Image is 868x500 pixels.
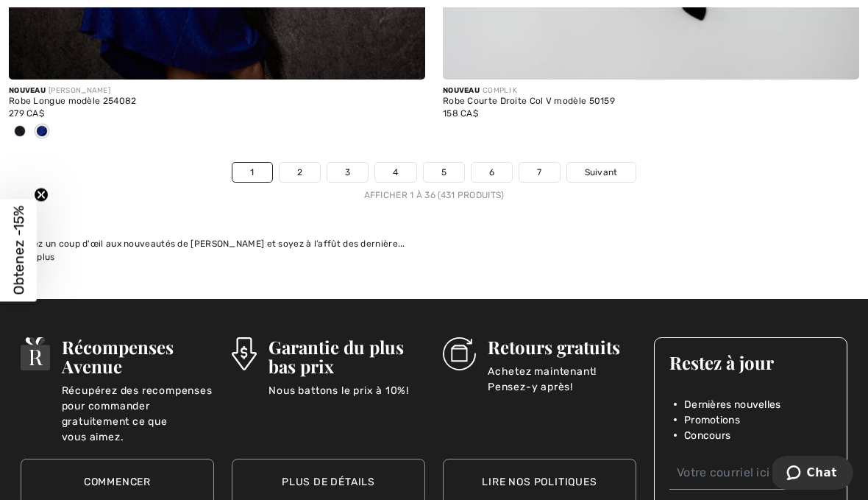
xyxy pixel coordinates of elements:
[443,337,476,370] img: Retours gratuits
[472,163,512,182] a: 6
[443,86,480,95] span: Nouveau
[62,337,214,376] h3: Récompenses Avenue
[9,86,46,95] span: Nouveau
[375,163,416,182] a: 4
[567,163,636,182] a: Suivant
[585,166,618,179] span: Suivant
[232,163,271,182] a: 1
[443,85,859,96] div: COMPLI K
[684,397,781,412] span: Dernières nouvelles
[62,383,214,412] p: Récupérez des recompenses pour commander gratuitement ce que vous aimez.
[669,457,832,490] input: Votre courriel ici
[424,163,464,182] a: 5
[488,337,636,356] h3: Retours gratuits
[9,120,31,144] div: Black
[443,108,478,119] span: 158 CA$
[18,237,850,250] div: Jetez un coup d'œil aux nouveautés de [PERSON_NAME] et soyez à l’affût des dernière...
[772,456,853,493] iframe: Ouvre un widget dans lequel vous pouvez chatter avec l’un de nos agents
[684,428,730,443] span: Concours
[9,96,425,107] div: Robe Longue modèle 254082
[10,205,27,295] span: Obtenez -15%
[232,337,257,370] img: Garantie du plus bas prix
[21,337,50,370] img: Récompenses Avenue
[31,120,53,144] div: Royal Sapphire 163
[9,108,44,119] span: 279 CA$
[9,85,425,96] div: [PERSON_NAME]
[669,353,832,372] h3: Restez à jour
[488,364,636,393] p: Achetez maintenant! Pensez-y après!
[268,337,425,376] h3: Garantie du plus bas prix
[280,163,320,182] a: 2
[34,187,49,202] button: Close teaser
[443,96,859,107] div: Robe Courte Droite Col V modèle 50159
[684,412,740,428] span: Promotions
[519,163,559,182] a: 7
[327,163,368,182] a: 3
[268,383,425,412] p: Nous battons le prix à 10%!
